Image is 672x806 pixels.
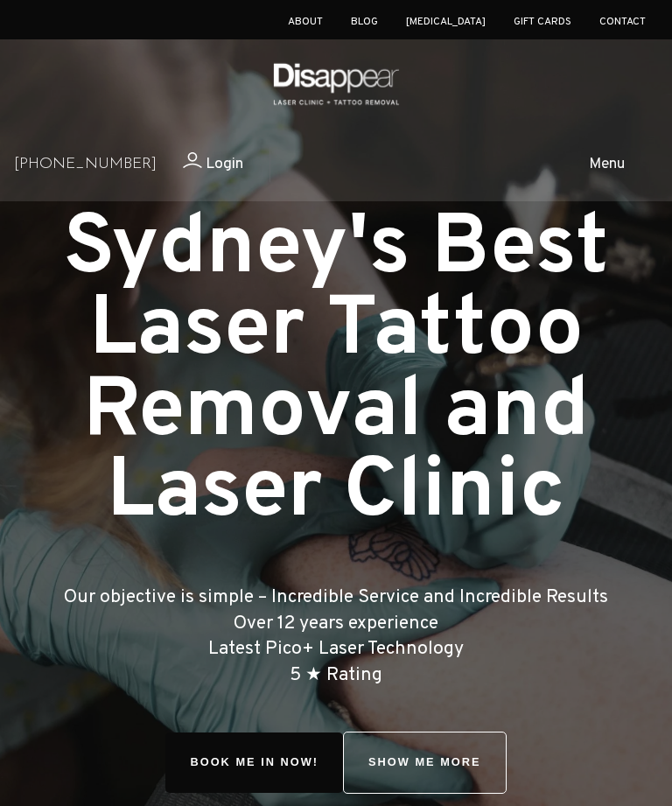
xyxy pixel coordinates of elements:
[28,210,644,535] h1: Sydney's Best Laser Tattoo Removal and Laser Clinic
[514,15,571,29] a: Gift Cards
[406,15,486,29] a: [MEDICAL_DATA]
[206,154,243,174] span: Login
[288,15,323,29] a: About
[14,152,157,178] a: [PHONE_NUMBER]
[351,15,378,29] a: Blog
[599,15,646,29] a: Contact
[165,732,343,793] a: BOOK ME IN NOW!
[165,732,343,793] span: Book Me In!
[345,137,663,193] ul: Open Mobile Menu
[589,152,625,178] span: Menu
[157,152,243,178] a: Login
[64,585,608,687] big: Our objective is simple – Incredible Service and Incredible Results Over 12 years experience Late...
[269,53,403,115] img: Disappear - Laser Clinic and Tattoo Removal Services in Sydney, Australia
[528,137,663,193] a: Menu
[343,732,507,794] a: SHOW ME MORE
